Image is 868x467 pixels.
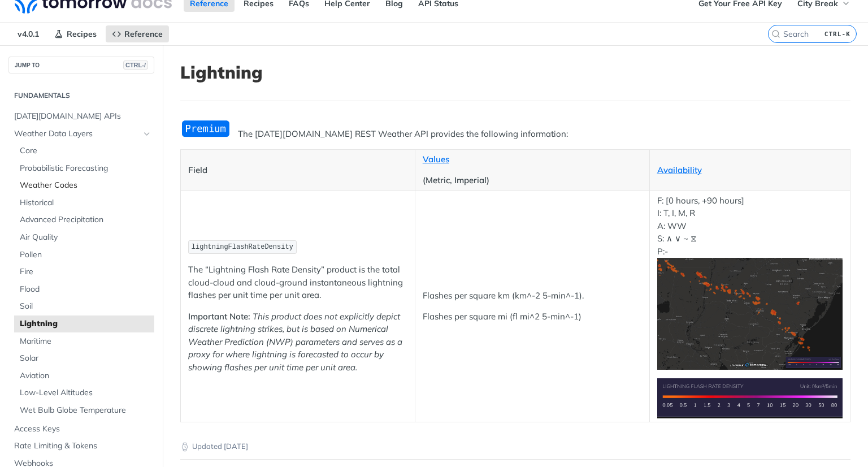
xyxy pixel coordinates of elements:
[657,392,843,403] span: Expand image
[14,440,151,452] span: Rate Limiting & Tokens
[423,154,449,165] a: Values
[20,387,151,399] span: Low-Level Altitudes
[188,311,402,373] em: This product does not explicitly depict discrete lightning strikes, but is based on Numerical Wea...
[14,298,154,315] a: Soil
[188,311,250,322] strong: Important Note:
[8,421,154,438] a: Access Keys
[20,405,151,416] span: Wet Bulb Globe Temperature
[657,308,843,318] span: Expand image
[20,266,151,278] span: Fire
[142,129,151,139] button: Hide subpages for Weather Data Layers
[14,281,154,298] a: Flood
[657,165,702,175] a: Availability
[188,164,407,177] p: Field
[14,177,154,194] a: Weather Codes
[14,402,154,419] a: Wet Bulb Globe Temperature
[14,367,154,384] a: Aviation
[14,229,154,246] a: Air Quality
[14,128,140,140] span: Weather Data Layers
[20,336,151,347] span: Maritime
[20,214,151,226] span: Advanced Precipitation
[20,197,151,209] span: Historical
[20,353,151,364] span: Solar
[20,180,151,191] span: Weather Codes
[14,160,154,177] a: Probabilistic Forecasting
[14,423,151,435] span: Access Keys
[14,263,154,280] a: Fire
[188,263,407,302] p: The “Lightning Flash Rate Density” product is the total cloud-cloud and cloud-ground instantaneou...
[180,62,850,83] h1: Lightning
[67,29,97,39] span: Recipes
[14,315,154,332] a: Lightning
[822,28,853,40] kbd: CTRL-K
[20,232,151,243] span: Air Quality
[20,163,151,174] span: Probabilistic Forecasting
[8,438,154,455] a: Rate Limiting & Tokens
[192,243,293,251] span: lightningFlashRateDensity
[14,111,151,122] span: [DATE][DOMAIN_NAME] APIs
[180,128,850,141] p: The [DATE][DOMAIN_NAME] REST Weather API provides the following information:
[14,247,154,263] a: Pollen
[11,25,45,42] span: v4.0.1
[123,60,148,70] span: CTRL-/
[657,194,843,370] p: F: [0 hours, +90 hours] I: T, I, M, R A: WW S: ∧ ∨ ~ ⧖ P:-
[657,378,843,418] img: Lightning Flash Rate Density Legend
[20,284,151,295] span: Flood
[8,90,154,101] h2: Fundamentals
[657,258,843,369] img: Lightning Flash Rate Density Heatmap
[14,350,154,367] a: Solar
[14,194,154,211] a: Historical
[20,145,151,157] span: Core
[20,370,151,382] span: Aviation
[14,142,154,159] a: Core
[423,310,642,323] p: Flashes per square mi (fl mi^2 5-min^-1)
[8,57,154,73] button: JUMP TOCTRL-/
[106,25,169,42] a: Reference
[8,126,154,142] a: Weather Data LayersHide subpages for Weather Data Layers
[771,29,780,38] svg: Search
[8,108,154,125] a: [DATE][DOMAIN_NAME] APIs
[423,174,642,187] p: (Metric, Imperial)
[14,384,154,401] a: Low-Level Altitudes
[20,249,151,261] span: Pollen
[423,289,642,302] p: Flashes per square km (km^-2 5-min^-1).
[180,441,850,452] p: Updated [DATE]
[124,29,163,39] span: Reference
[20,301,151,312] span: Soil
[48,25,103,42] a: Recipes
[20,318,151,330] span: Lightning
[14,211,154,228] a: Advanced Precipitation
[14,333,154,350] a: Maritime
